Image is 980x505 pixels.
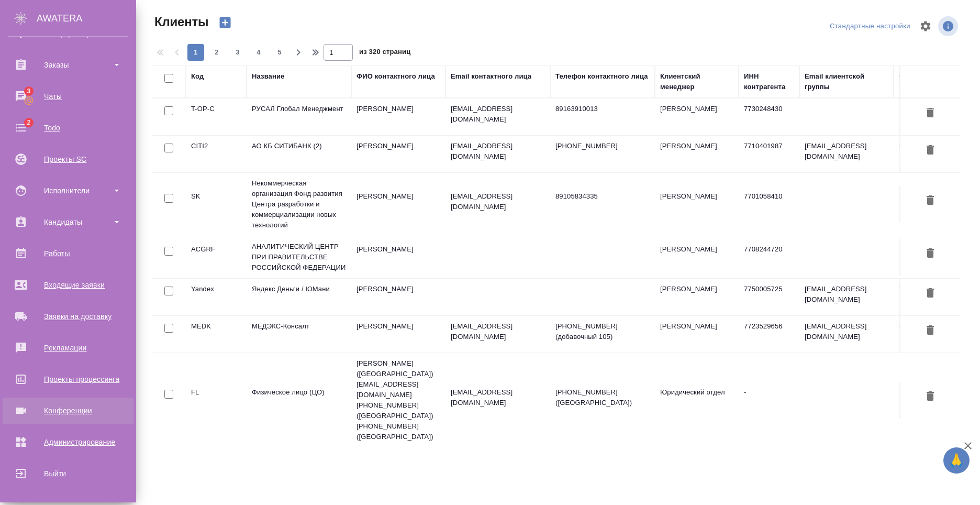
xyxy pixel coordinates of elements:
p: 89163910013 [555,104,650,114]
div: Клиентский менеджер [660,71,733,92]
p: [PHONE_NUMBER] [555,141,650,151]
p: [PHONE_NUMBER] ([GEOGRAPHIC_DATA]) [555,387,650,408]
div: Телефон контактного лица [555,71,648,82]
div: Email клиентской группы [805,71,888,92]
button: 🙏 [943,447,970,474]
div: Чаты [8,89,128,104]
td: Юридический отдел [655,382,739,419]
div: Email контактного лица [451,71,531,82]
button: 5 [271,44,288,61]
span: из 320 страниц [359,46,410,61]
td: Яндекс Деньги / ЮМани [247,279,351,315]
button: 4 [250,44,267,61]
span: 3 [20,86,37,96]
div: Кандидаты [8,214,128,230]
button: Удалить [921,284,939,303]
td: CITI2 [186,136,247,172]
p: [EMAIL_ADDRESS][DOMAIN_NAME] [451,321,545,342]
button: Удалить [921,191,939,211]
td: [PERSON_NAME] [351,239,446,276]
td: - [739,382,799,419]
p: 89105834335 [555,191,650,202]
div: Проекты SC [8,151,128,167]
td: [EMAIL_ADDRESS][DOMAIN_NAME] [799,279,894,315]
div: Администрирование [8,434,128,450]
button: Удалить [921,321,939,341]
div: Заказы [8,57,128,73]
div: Рекламации [8,340,128,356]
a: Администрирование [3,429,133,455]
td: [PERSON_NAME] [655,316,739,353]
td: [PERSON_NAME] [351,279,446,315]
a: Рекламации [3,335,133,361]
div: Исполнители [8,183,128,199]
a: Проекты процессинга [3,366,133,392]
td: [PERSON_NAME] [351,98,446,135]
a: Конференции [3,398,133,424]
span: 3 [229,47,246,58]
td: [PERSON_NAME] [351,186,446,223]
span: 2 [20,117,37,128]
td: Физическое лицо (ЦО) [247,382,351,419]
td: АНАЛИТИЧЕСКИЙ ЦЕНТР ПРИ ПРАВИТЕЛЬСТВЕ РОССИЙСКОЙ ФЕДЕРАЦИИ [247,236,351,278]
td: ЦО [894,382,977,419]
td: 7701058410 [739,186,799,223]
td: 7710401987 [739,136,799,172]
td: ACGRF [186,239,247,276]
td: Таганка [894,279,977,315]
td: [PERSON_NAME] [655,98,739,135]
span: 🙏 [948,449,965,471]
td: Некоммерческая организация Фонд развития Центра разработки и коммерциализации новых технологий [247,173,351,236]
div: Проекты процессинга [8,371,128,387]
td: [PERSON_NAME] [655,239,739,276]
span: 4 [250,47,267,58]
span: 5 [271,47,288,58]
td: МЕДЭКС-Консалт [247,316,351,353]
a: Проекты SC [3,146,133,172]
td: [EMAIL_ADDRESS][DOMAIN_NAME] [799,136,894,172]
button: Удалить [921,141,939,160]
td: [PERSON_NAME] [655,186,739,223]
p: [PHONE_NUMBER] (добавочный 105) [555,321,650,342]
td: 7708244720 [739,239,799,276]
span: Клиенты [152,14,208,30]
a: 2Todo [3,115,133,141]
button: 2 [208,44,225,61]
td: [EMAIL_ADDRESS][DOMAIN_NAME] [799,316,894,353]
button: Удалить [921,244,939,264]
span: Посмотреть информацию [938,16,960,36]
span: 2 [208,47,225,58]
div: ИНН контрагента [744,71,794,92]
p: [EMAIL_ADDRESS][DOMAIN_NAME] [451,141,545,162]
a: Выйти [3,460,133,487]
div: Ответственная команда [899,71,972,92]
a: Работы [3,240,133,267]
a: Входящие заявки [3,272,133,298]
td: [PERSON_NAME] [351,316,446,353]
td: Сити [894,136,977,172]
td: T-OP-C [186,98,247,135]
button: Удалить [921,104,939,123]
td: Технический [894,186,977,223]
div: Выйти [8,466,128,481]
div: Todo [8,120,128,136]
td: [PERSON_NAME] [351,136,446,172]
td: Yandex [186,279,247,315]
button: Создать [213,14,238,31]
div: Конференции [8,403,128,419]
p: [EMAIL_ADDRESS][DOMAIN_NAME] [451,104,545,125]
p: [EMAIL_ADDRESS][DOMAIN_NAME] [451,387,545,408]
td: РУСАЛ Глобал Менеджмент [247,98,351,135]
td: 7730248430 [739,98,799,135]
td: [PERSON_NAME] [655,279,739,315]
button: Удалить [921,387,939,407]
td: 7723529656 [739,316,799,353]
span: Настроить таблицу [913,14,938,39]
div: Название [252,71,284,82]
a: 3Чаты [3,83,133,109]
td: [PERSON_NAME] ([GEOGRAPHIC_DATA]) [EMAIL_ADDRESS][DOMAIN_NAME] [PHONE_NUMBER] ([GEOGRAPHIC_DATA])... [351,353,446,447]
a: Заявки на доставку [3,303,133,330]
div: ФИО контактного лица [357,71,435,82]
div: Код [191,71,204,82]
td: Сити3 [894,316,977,353]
